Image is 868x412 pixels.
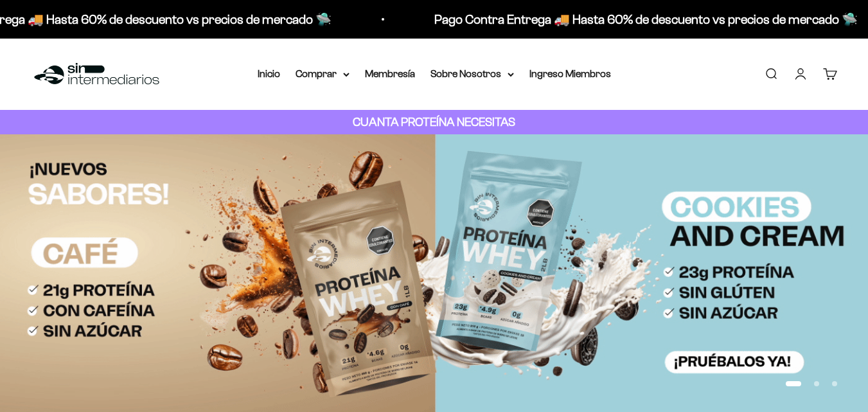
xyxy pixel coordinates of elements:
[353,115,515,129] strong: CUANTA PROTEÍNA NECESITAS
[399,9,822,30] p: Pago Contra Entrega 🚚 Hasta 60% de descuento vs precios de mercado 🛸
[430,66,514,82] summary: Sobre Nosotros
[296,66,350,82] summary: Comprar
[529,68,611,79] a: Ingreso Miembros
[258,68,280,79] a: Inicio
[365,68,415,79] a: Membresía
